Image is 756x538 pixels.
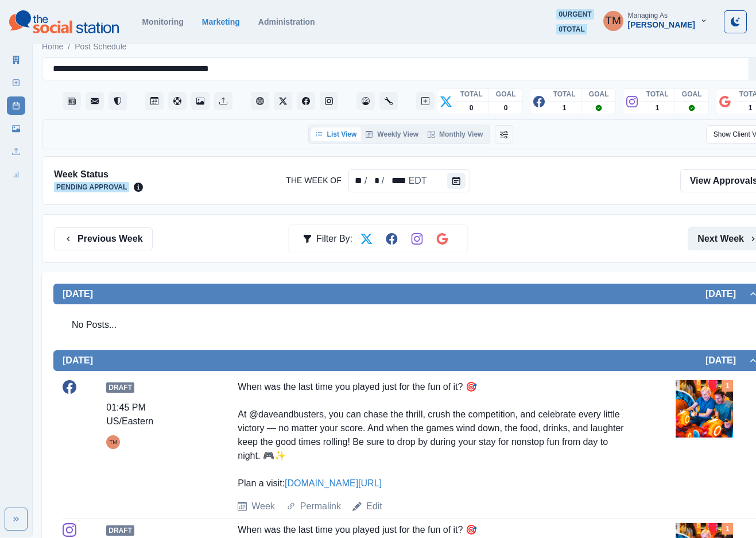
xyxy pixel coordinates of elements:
button: Twitter [274,92,292,110]
p: 0 [470,103,474,113]
button: Create New Post [416,92,435,110]
nav: breadcrumb [42,41,127,53]
div: When was the last time you played just for the fun of it? 🎯 At @daveandbusters, you can chase the... [238,380,627,490]
h2: [DATE] [63,288,93,299]
a: Review Summary [7,165,25,184]
button: Dashboard [356,92,375,110]
button: Toggle Mode [724,10,747,33]
span: 0 urgent [556,9,594,20]
button: Client Website [251,92,269,110]
button: Stream [63,92,81,110]
a: [DOMAIN_NAME][URL] [285,478,382,488]
img: logoTextSVG.62801f218bc96a9b266caa72a09eb111.svg [9,10,119,33]
p: 1 [749,103,753,113]
p: GOAL [589,89,609,99]
button: List View [311,127,362,141]
span: Draft [106,525,134,536]
div: Date [351,174,428,188]
span: 0 total [556,24,587,34]
h2: Week Status [54,169,143,180]
button: Filter by Google [431,227,453,250]
button: Administration [379,92,398,110]
button: Uploads [214,92,232,110]
a: Post Schedule [7,96,25,115]
button: Facebook [297,92,315,110]
button: Content Pool [168,92,187,110]
button: Media Library [191,92,210,110]
div: Total Media Attached [722,523,733,535]
span: Pending Approval [54,182,129,192]
button: Instagram [320,92,338,110]
a: Marketing [202,17,240,26]
div: The Week Of [408,174,428,188]
a: Post Schedule [75,41,126,53]
button: The Week Of [447,173,466,189]
a: Edit [366,500,382,513]
h2: [DATE] [705,288,747,299]
div: Total Media Attached [722,380,733,392]
p: 0 [504,103,508,113]
h2: [DATE] [705,355,747,366]
button: Filter by Facebook [380,227,403,250]
div: Tony Manalo [605,7,621,34]
button: Previous Week [54,227,153,250]
button: Messages [86,92,104,110]
button: Reviews [108,92,127,110]
button: Change View Order [495,125,513,144]
label: The Week Of [286,175,341,187]
div: 01:45 PM US/Eastern [106,401,189,428]
span: / [68,41,70,53]
p: TOTAL [460,89,483,99]
p: 1 [563,103,567,113]
img: zryz8vqourrl9kedehb2 [676,380,733,438]
p: GOAL [496,89,516,99]
div: The Week Of [348,169,470,192]
div: [PERSON_NAME] [628,20,695,30]
p: 1 [656,103,660,113]
div: The Week Of [351,174,363,188]
button: Filter by Twitter [355,227,378,250]
a: Uploads [7,142,25,161]
a: Administration [258,17,315,26]
a: Home [42,41,63,53]
button: Filter by Instagram [405,227,428,250]
div: Tony Manalo [109,435,117,449]
a: Week [251,500,275,513]
button: Managing As[PERSON_NAME] [594,9,717,32]
div: Managing As [628,11,668,20]
a: New Post [7,73,25,92]
div: / [363,174,368,188]
h2: [DATE] [63,355,93,366]
button: Monthly View [423,127,487,141]
div: The Week Of [385,174,407,188]
div: The Week Of [369,174,381,188]
a: Permalink [300,500,341,513]
a: Media Library [7,119,25,138]
a: Monitoring [142,17,183,26]
p: TOTAL [553,89,576,99]
div: / [381,174,385,188]
p: GOAL [682,89,702,99]
div: Filter By: [303,227,352,250]
button: Post Schedule [145,92,164,110]
p: TOTAL [646,89,669,99]
span: Draft [106,382,134,393]
button: Weekly View [361,127,423,141]
button: Expand [5,508,28,531]
a: Marketing Summary [7,51,25,69]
